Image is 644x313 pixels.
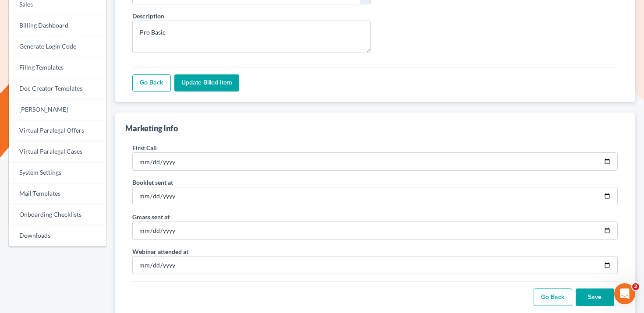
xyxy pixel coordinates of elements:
[132,178,173,187] label: Booklet sent at
[174,74,239,92] input: Update Billed item
[132,143,157,152] label: First Call
[632,283,639,290] span: 2
[9,15,106,36] a: Billing Dashboard
[9,183,106,204] a: Mail Templates
[576,288,614,306] input: Save
[614,283,635,304] iframe: Intercom live chat
[9,141,106,162] a: Virtual Paralegal Cases
[534,288,572,306] a: Go Back
[132,74,171,92] a: Go Back
[9,36,106,57] a: Generate Login Code
[125,123,178,134] div: Marketing Info
[132,11,164,21] label: Description
[9,120,106,141] a: Virtual Paralegal Offers
[132,212,170,222] label: Gmass sent at
[9,57,106,78] a: Filing Templates
[9,225,106,246] a: Downloads
[9,204,106,225] a: Onboarding Checklists
[9,162,106,183] a: System Settings
[9,99,106,120] a: [PERSON_NAME]
[132,21,371,53] textarea: Pro Basic
[132,247,188,256] label: Webinar attended at
[9,78,106,99] a: Doc Creator Templates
